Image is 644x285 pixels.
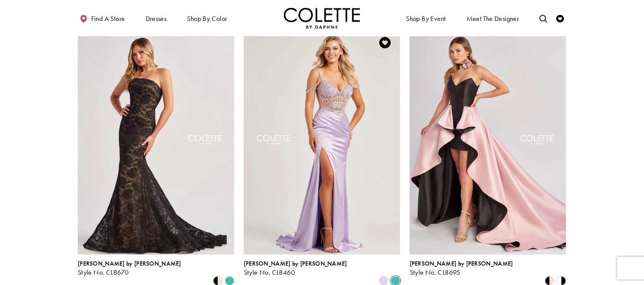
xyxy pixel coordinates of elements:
[467,15,519,22] span: Meet the designer
[78,260,181,276] div: Colette by Daphne Style No. CL8670
[91,15,125,22] span: Find a store
[78,259,181,267] span: [PERSON_NAME] by [PERSON_NAME]
[284,8,360,29] a: Visit Home Page
[404,8,448,29] span: Shop By Event
[244,259,347,267] span: [PERSON_NAME] by [PERSON_NAME]
[410,27,566,255] a: Visit Colette by Daphne Style No. CL8695 Page
[78,8,127,29] a: Find a store
[185,8,229,29] span: Shop by color
[410,260,513,276] div: Colette by Daphne Style No. CL8695
[284,8,360,29] img: Colette by Daphne
[144,8,169,29] span: Dresses
[244,27,400,255] a: Visit Colette by Daphne Style No. CL8460 Page
[406,15,446,22] span: Shop By Event
[555,8,566,29] a: Check Wishlist
[244,268,295,277] span: Style No. CL8460
[410,268,460,277] span: Style No. CL8695
[187,15,227,22] span: Shop by color
[410,259,513,267] span: [PERSON_NAME] by [PERSON_NAME]
[78,268,129,277] span: Style No. CL8670
[377,35,393,51] a: Add to Wishlist
[465,8,521,29] a: Meet the designer
[78,27,234,255] a: Visit Colette by Daphne Style No. CL8670 Page
[538,8,549,29] a: Toggle search
[244,260,347,276] div: Colette by Daphne Style No. CL8460
[146,15,167,22] span: Dresses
